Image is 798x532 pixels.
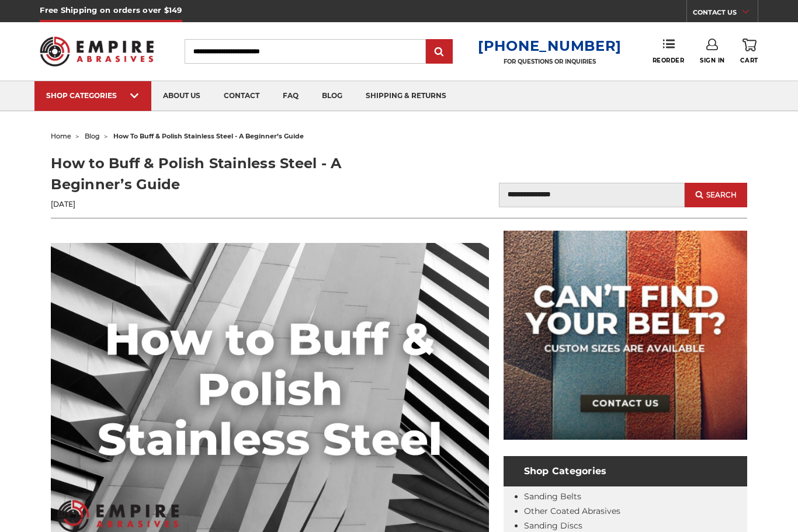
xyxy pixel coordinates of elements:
input: Submit [428,40,451,64]
p: FOR QUESTIONS OR INQUIRIES [478,58,622,65]
span: Search [706,191,737,199]
a: contact [212,81,271,111]
a: [PHONE_NUMBER] [478,37,622,54]
a: Sanding Belts [524,491,581,502]
a: home [51,132,71,140]
img: Empire Abrasives [40,29,153,74]
a: Reorder [653,39,685,64]
a: about us [151,81,212,111]
a: Sanding Discs [524,520,582,531]
a: Other Coated Abrasives [524,506,620,516]
a: CONTACT US [693,6,758,22]
div: SHOP CATEGORIES [46,91,140,100]
h1: How to Buff & Polish Stainless Steel - A Beginner’s Guide [51,153,399,195]
a: blog [85,132,100,140]
p: [DATE] [51,199,399,210]
span: Reorder [653,57,685,64]
a: shipping & returns [354,81,458,111]
span: Sign In [700,57,725,64]
span: how to buff & polish stainless steel - a beginner’s guide [113,132,304,140]
button: Search [685,183,747,207]
img: promo banner for custom belts. [504,231,747,440]
a: blog [310,81,354,111]
a: Cart [740,39,758,64]
h4: Shop Categories [504,456,747,486]
span: Cart [740,57,758,64]
a: faq [271,81,310,111]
